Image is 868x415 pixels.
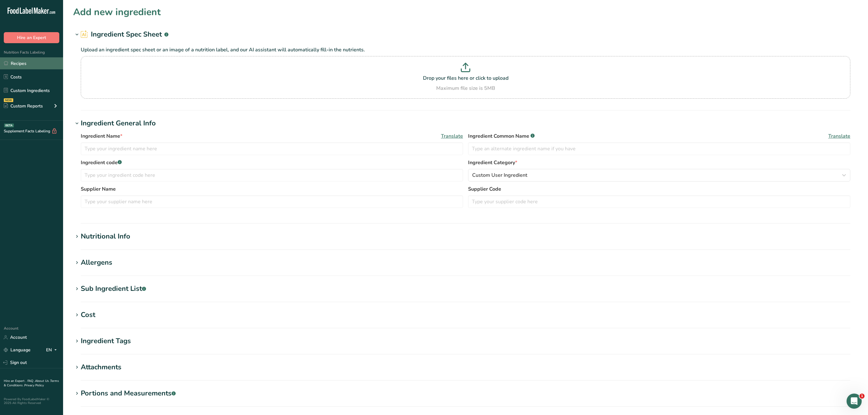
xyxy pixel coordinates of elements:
div: Ingredient General Info [81,118,156,129]
div: Ingredient Tags [81,336,131,346]
div: Powered By FoodLabelMaker © 2025 All Rights Reserved [4,397,59,405]
h2: Ingredient Spec Sheet [81,29,168,40]
a: Terms & Conditions . [4,379,59,388]
label: Supplier Code [468,185,850,193]
p: Upload an ingredient spec sheet or an image of a nutrition label, and our AI assistant will autom... [81,46,850,54]
span: Translate [441,132,463,140]
p: Drop your files here or click to upload [82,74,849,82]
div: Attachments [81,362,121,372]
span: Translate [828,132,850,140]
a: Privacy Policy [24,383,44,388]
button: Hire an Expert [4,32,59,43]
input: Type your supplier code here [468,195,850,208]
button: Custom User Ingredient [468,169,850,182]
div: Portions and Measurements [81,388,176,399]
h1: Add new ingredient [73,5,161,19]
label: Ingredient Category [468,159,850,166]
input: Type an alternate ingredient name if you have [468,142,850,155]
div: Custom Reports [4,103,43,109]
div: EN [46,346,59,354]
span: Custom User Ingredient [472,171,527,179]
div: NEW [4,98,13,102]
input: Type your supplier name here [81,195,463,208]
a: About Us . [35,379,50,383]
a: FAQ . [27,379,35,383]
input: Type your ingredient name here [81,142,463,155]
iframe: Intercom live chat [847,394,862,409]
div: Nutritional Info [81,231,130,242]
a: Hire an Expert . [4,379,26,383]
div: Allergens [81,257,112,268]
span: Ingredient Common Name [468,132,535,140]
div: Maximum file size is 5MB [82,84,849,92]
div: Cost [81,310,95,320]
span: 1 [859,394,865,399]
label: Ingredient code [81,159,463,166]
input: Type your ingredient code here [81,169,463,182]
span: Ingredient Name [81,132,122,140]
div: Sub Ingredient List [81,284,146,294]
div: BETA [4,124,14,127]
label: Supplier Name [81,185,463,193]
a: Language [4,344,31,355]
